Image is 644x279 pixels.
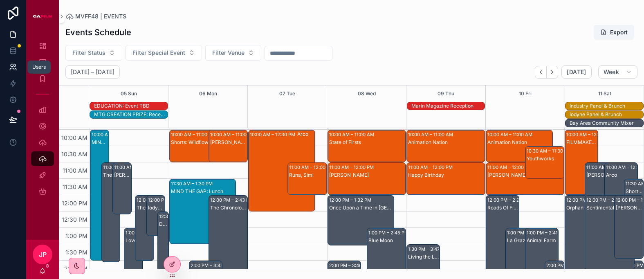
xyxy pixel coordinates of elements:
[487,205,518,211] div: Roads Of Fire
[328,163,406,195] div: 11:00 AM – 12:00 PM[PERSON_NAME]
[570,120,643,126] div: Bay Area Community Mixer
[615,196,643,259] div: 12:00 PM – 1:57 PM[PERSON_NAME]: Deliver me from Nowhere
[547,66,558,79] button: Next
[126,229,168,237] div: 1:00 PM – 2:40 PM
[209,130,247,162] div: 10:00 AM – 11:00 AM[PERSON_NAME] the Flying Monkey
[65,27,131,38] h1: Events Schedule
[75,12,126,20] span: MVFF48 | EVENTS
[486,163,564,195] div: 11:00 AM – 12:00 PM[PERSON_NAME]
[527,155,563,162] div: Youthworks
[62,265,90,272] span: 2:00 PM
[103,163,148,171] div: 11:00 AM – 2:03 PM
[279,85,295,102] button: 07 Tue
[605,163,637,213] div: 11:00 AM – 12:34 PMArco
[487,130,534,139] div: 10:00 AM – 11:00 AM
[205,45,261,61] button: Select Button
[121,85,137,102] button: 05 Sun
[65,12,126,20] a: MVFF48 | EVENTS
[586,163,633,171] div: 11:00 AM – 12:49 PM
[148,196,191,204] div: 12:00 PM – 1:15 PM
[135,196,154,261] div: 12:00 PM – 2:01 PMThe Perfect Neighbor
[103,172,120,178] div: The Secret Agent
[585,163,618,221] div: 11:00 AM – 12:49 PM[PERSON_NAME]: Do the Impossible
[408,245,450,253] div: 1:30 PM – 3:47 PM
[94,102,168,110] div: EDUCATION: Event TBD
[210,130,257,139] div: 10:00 AM – 11:00 AM
[60,200,90,207] span: 12:00 PM
[126,237,142,244] div: Love+War
[328,130,406,162] div: 10:00 AM – 11:00 AMState of Firsts
[199,85,217,102] button: 06 Mon
[61,183,90,190] span: 11:30 AM
[137,205,153,211] div: The Perfect Neighbor
[90,130,109,260] div: 10:00 AM – 2:00 PMMIND THE GAP: Brunch (Private)
[170,130,236,162] div: 10:00 AM – 11:00 AMShorts: Wildflowers
[586,196,631,204] div: 12:00 PM – 2:18 PM
[148,205,165,211] div: Iodyne panel
[191,261,233,270] div: 2:00 PM – 3:43 PM
[132,49,185,57] span: Filter Special Event
[102,163,120,262] div: 11:00 AM – 2:03 PMThe Secret Agent
[94,111,168,118] div: MTG CREATION PRIZE: Reception
[408,254,439,260] div: Living the Land
[411,102,485,110] div: Marin Magazine Reception
[598,65,637,79] button: Week
[408,172,485,178] div: Happy Birthday
[94,103,168,109] div: EDUCATION: Event TBD
[113,163,131,214] div: 11:00 AM – 12:35 PM[PERSON_NAME], the Flying Monkey
[329,205,394,211] div: Once Upon a Time in [GEOGRAPHIC_DATA]
[137,196,181,204] div: 12:00 PM – 2:01 PM
[32,64,46,70] div: Users
[487,139,552,146] div: Animation Nation
[527,147,574,155] div: 10:30 AM – 11:30 AM
[486,196,519,273] div: 12:00 PM – 2:24 PMRoads Of Fire
[519,85,532,102] button: 10 Fri
[606,172,637,178] div: Arco
[586,172,617,178] div: [PERSON_NAME]: Do the Impossible
[358,85,376,102] button: 08 Wed
[328,196,394,245] div: 12:00 PM – 1:32 PMOnce Upon a Time in [GEOGRAPHIC_DATA]
[289,172,326,178] div: Runa, Simi
[486,130,552,162] div: 10:00 AM – 11:00 AMAnimation Nation
[566,196,611,204] div: 12:00 PM – 2:37 PM
[288,163,326,195] div: 11:00 AM – 12:00 PMRuna, Simi
[566,139,597,146] div: FILMMAKER BRUNCH
[438,85,454,102] button: 09 Thu
[114,172,131,178] div: [PERSON_NAME], the Flying Monkey
[212,49,245,57] span: Filter Venue
[297,131,314,137] div: Arco
[507,237,538,244] div: La Grazia
[487,163,534,171] div: 11:00 AM – 12:00 PM
[570,103,643,109] div: Industry Panel & Brunch
[59,151,90,157] span: 10:30 AM
[94,111,168,118] div: MTG CREATION PRIZE: Reception
[546,261,589,270] div: 2:00 PM – 3:44 PM
[561,65,591,79] button: [DATE]
[570,111,643,118] div: Iodyne Panel & Brunch
[527,237,558,244] div: Animal Farm
[147,196,165,236] div: 12:00 PM – 1:15 PMIodyne panel
[368,237,405,244] div: Blue Moon
[407,130,485,162] div: 10:00 AM – 11:00 AMAnimation Nation
[65,45,122,61] button: Select Button
[368,229,411,237] div: 1:00 PM – 2:45 PM
[329,261,372,270] div: 2:00 PM – 3:46 PM
[71,68,114,76] h2: [DATE] – [DATE]
[566,205,597,211] div: Orphan
[407,163,485,195] div: 11:00 AM – 12:00 PMHappy Birthday
[59,134,90,141] span: 10:00 AM
[329,163,376,171] div: 11:00 AM – 12:00 PM
[411,103,485,109] div: Marin Magazine Reception
[586,205,634,211] div: Sentimental Value
[171,188,236,195] div: MIND THE GAP: Lunch
[487,172,564,178] div: [PERSON_NAME]
[126,45,202,61] button: Select Button
[158,212,168,272] div: 12:30 PM – 2:21 PMDiamond Diplomacy
[60,216,90,223] span: 12:30 PM
[329,196,373,204] div: 12:00 PM – 1:32 PM
[616,205,643,211] div: [PERSON_NAME]: Deliver me from Nowhere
